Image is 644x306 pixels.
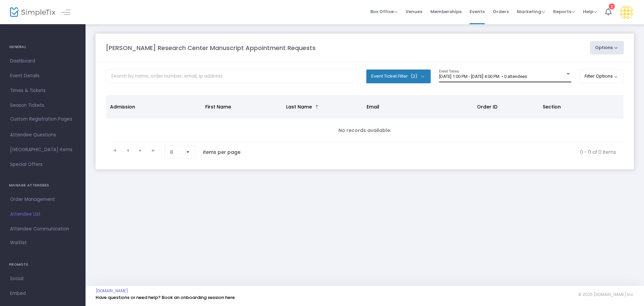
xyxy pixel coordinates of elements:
a: [DOMAIN_NAME] [96,288,128,294]
h4: PROMOTE [9,258,76,271]
span: Orders [493,3,509,20]
span: 8 [170,149,180,156]
span: (2) [411,74,417,79]
m-panel-title: [PERSON_NAME] Research Center Manuscript Appointment Requests [106,43,316,52]
span: Event Details [10,72,75,80]
span: Times & Tickets [10,86,75,95]
span: Box Office [370,8,397,15]
span: Season Tickets [10,101,75,110]
input: Search by name, order number, email, ip address [106,70,358,83]
span: [GEOGRAPHIC_DATA] Items [10,145,75,154]
label: items per page [203,149,240,156]
span: Social [10,274,75,283]
span: Section [543,103,561,110]
span: Dashboard [10,57,75,65]
span: Marketing [517,8,545,15]
span: Attendee Communication [10,225,75,233]
span: Email [367,103,379,110]
span: Memberships [430,3,462,20]
span: Order Management [10,195,75,204]
kendo-pager-info: 0 - 0 of 0 items [255,145,616,159]
span: First Name [205,103,231,110]
span: Venues [406,3,422,20]
span: Attendee List [10,210,75,219]
div: 1 [609,3,615,9]
span: Order ID [477,103,497,110]
h4: GENERAL [9,40,76,54]
span: Reports [553,8,575,15]
div: Data table [106,95,624,142]
button: Select [183,146,193,159]
span: Embed [10,289,75,298]
span: Events [470,3,485,20]
h4: MANAGE ATTENDEES [9,179,76,192]
button: Filter Options [580,70,624,83]
td: No records available. [106,119,624,142]
span: Special Offers [10,160,75,169]
span: Sortable [314,104,320,110]
span: [DATE] 1:00 PM - [DATE] 4:00 PM • 0 attendees [439,74,527,79]
button: Event Ticket Filter(2) [366,70,431,83]
span: Custom Registration Pages [10,116,72,123]
span: Last Name [286,103,312,110]
span: © 2025 [DOMAIN_NAME] Inc. [578,292,634,297]
button: Options [590,41,624,54]
span: Admission [110,103,135,110]
span: Help [583,8,597,15]
span: Attendee Questions [10,131,75,139]
a: Have questions or need help? Book an onboarding session here [96,294,235,301]
span: Waitlist [10,239,27,246]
